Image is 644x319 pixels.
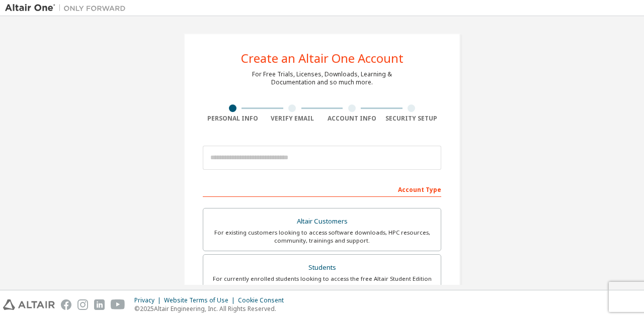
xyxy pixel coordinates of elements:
[134,304,290,313] p: © 2025 Altair Engineering, Inc. All Rights Reserved.
[209,229,435,245] div: For existing customers looking to access software downloads, HPC resources, community, trainings ...
[111,299,125,310] img: youtube.svg
[209,215,435,229] div: Altair Customers
[134,296,164,304] div: Privacy
[238,296,290,304] div: Cookie Consent
[94,299,105,310] img: linkedin.svg
[209,275,435,291] div: For currently enrolled students looking to access the free Altair Student Edition bundle and all ...
[61,299,71,310] img: facebook.svg
[203,181,441,197] div: Account Type
[241,52,404,64] div: Create an Altair One Account
[203,115,263,123] div: Personal Info
[3,299,55,310] img: altair_logo.svg
[164,296,238,304] div: Website Terms of Use
[263,115,323,123] div: Verify Email
[252,70,392,86] div: For Free Trials, Licenses, Downloads, Learning & Documentation and so much more.
[209,261,435,275] div: Students
[382,115,442,123] div: Security Setup
[77,299,88,310] img: instagram.svg
[322,115,382,123] div: Account Info
[5,3,131,13] img: Altair One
